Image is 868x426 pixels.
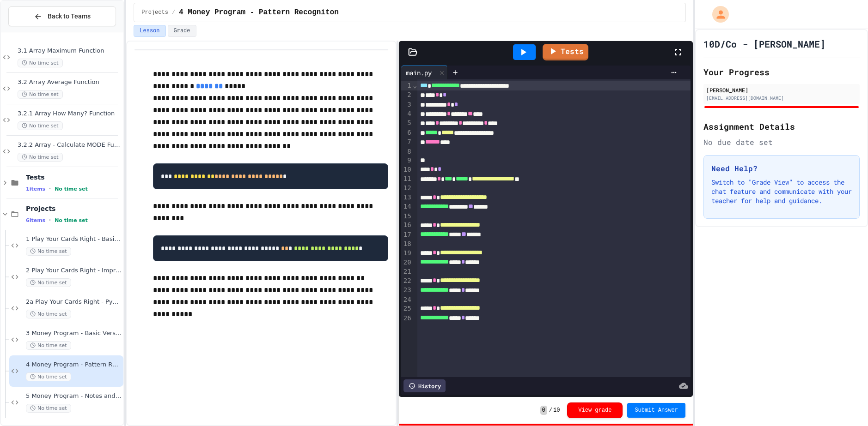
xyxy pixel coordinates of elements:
div: 2 [401,90,413,100]
div: 1 [401,81,413,90]
div: 9 [401,156,413,165]
span: No time set [26,404,71,413]
span: 4 Money Program - Pattern Recogniton [179,7,339,18]
span: Tests [26,173,122,181]
button: Grade [168,25,196,37]
span: • [49,216,51,224]
a: Tests [543,44,588,60]
span: No time set [26,247,71,256]
span: 5 Money Program - Notes and Coins [26,392,122,400]
span: No time set [55,186,88,192]
span: Projects [141,9,168,16]
span: No time set [18,153,63,162]
span: Submit Answer [635,407,678,414]
span: 4 Money Program - Pattern Recogniton [26,361,122,369]
span: 3 Money Program - Basic Version [26,330,122,337]
span: / [172,9,175,16]
div: 21 [401,267,413,276]
span: No time set [18,59,63,67]
div: [EMAIL_ADDRESS][DOMAIN_NAME] [706,95,857,102]
span: 1 Play Your Cards Right - Basic Version [26,235,122,243]
div: main.py [401,68,436,78]
iframe: chat widget [829,389,859,417]
span: 0 [540,406,547,415]
span: 3.2.2 Array - Calculate MODE Function [18,141,122,149]
div: 6 [401,128,413,138]
div: 22 [401,276,413,286]
div: 11 [401,174,413,184]
div: 7 [401,138,413,147]
span: Projects [26,204,122,213]
iframe: chat widget [791,349,859,388]
div: 26 [401,314,413,323]
div: 19 [401,249,413,258]
div: 10 [401,165,413,174]
h2: Assignment Details [703,120,860,133]
span: No time set [26,278,71,287]
h1: 10D/Co - [PERSON_NAME] [703,37,825,50]
div: 24 [401,295,413,305]
div: 18 [401,240,413,249]
div: 15 [401,212,413,221]
div: 12 [401,184,413,193]
span: 3.1 Array Maximum Function [18,47,122,55]
div: 5 [401,119,413,128]
span: Fold line [413,82,417,89]
div: 17 [401,230,413,240]
div: My Account [703,4,731,25]
button: Back to Teams [8,6,116,26]
div: 3 [401,100,413,109]
div: History [403,379,446,392]
span: 1 items [26,186,45,192]
span: 10 [553,407,560,414]
button: Submit Answer [627,403,685,418]
div: No due date set [703,137,860,148]
button: Lesson [134,25,165,37]
h2: Your Progress [703,66,860,78]
span: 2a Play Your Cards Right - PyGame [26,298,122,306]
span: No time set [26,341,71,350]
div: 8 [401,147,413,156]
div: 23 [401,286,413,295]
div: 4 [401,109,413,119]
div: 14 [401,202,413,211]
h3: Need Help? [711,163,852,174]
div: [PERSON_NAME] [706,86,857,94]
span: / [549,407,552,414]
span: 3.2 Array Average Function [18,78,122,86]
span: No time set [18,121,63,130]
span: No time set [55,217,88,223]
span: No time set [26,372,71,381]
div: 20 [401,258,413,267]
div: 16 [401,221,413,230]
p: Switch to "Grade View" to access the chat feature and communicate with your teacher for help and ... [711,178,852,205]
button: View grade [567,402,623,418]
span: No time set [18,90,63,99]
span: • [49,185,51,192]
span: 2 Play Your Cards Right - Improved [26,267,122,275]
span: Back to Teams [48,12,91,21]
span: No time set [26,310,71,318]
div: 25 [401,304,413,313]
div: main.py [401,66,448,79]
span: 6 items [26,217,45,223]
div: 13 [401,193,413,202]
span: 3.2.1 Array How Many? Function [18,110,122,118]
